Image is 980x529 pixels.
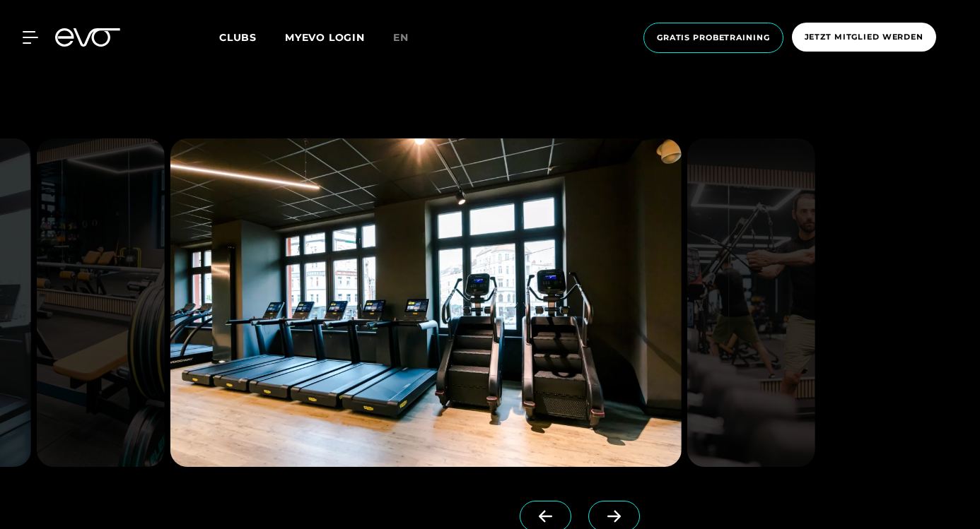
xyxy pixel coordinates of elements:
span: Gratis Probetraining [657,32,770,44]
img: evofitness [687,138,815,467]
span: Clubs [219,31,257,44]
a: MYEVO LOGIN [285,31,365,44]
a: Gratis Probetraining [639,23,788,53]
a: Jetzt Mitglied werden [788,23,940,53]
img: evofitness [170,138,682,467]
img: evofitness [37,138,165,467]
span: en [393,31,409,44]
span: Jetzt Mitglied werden [805,31,923,43]
a: Clubs [219,30,285,44]
a: en [393,30,426,46]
